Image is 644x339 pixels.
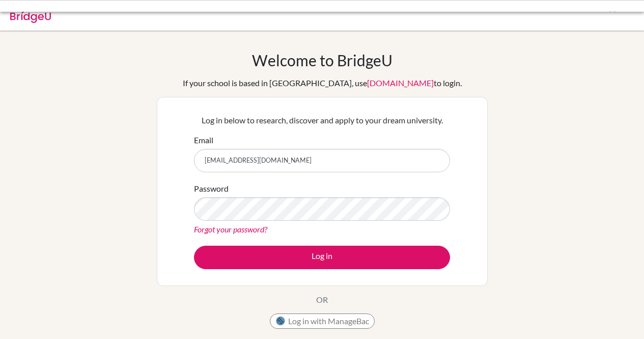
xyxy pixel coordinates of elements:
[194,134,213,146] label: Email
[183,77,462,89] div: If your school is based in [GEOGRAPHIC_DATA], use to login.
[194,224,267,234] a: Forgot your password?
[367,78,434,88] a: [DOMAIN_NAME]
[10,7,51,23] img: Bridge-U
[270,314,375,329] button: Log in with ManageBac
[194,246,450,269] button: Log in
[252,51,393,69] h1: Welcome to BridgeU
[27,8,465,20] div: Invalid email or password.
[194,114,450,126] p: Log in below to research, discover and apply to your dream university.
[194,182,229,195] label: Password
[316,294,328,306] p: OR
